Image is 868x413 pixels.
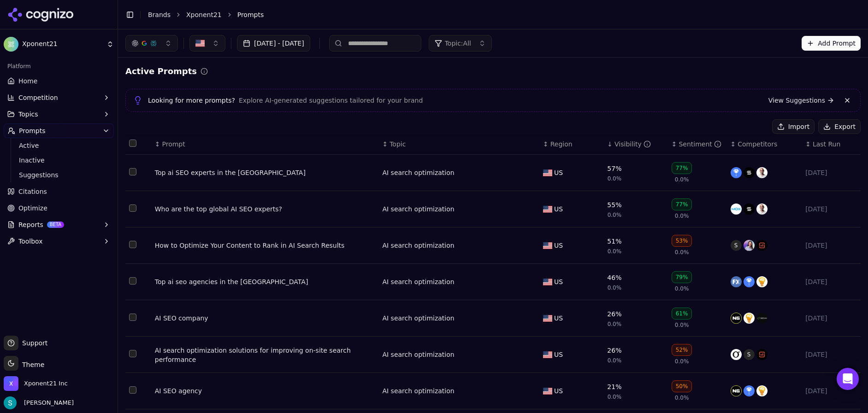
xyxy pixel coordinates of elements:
[607,346,621,355] div: 26%
[607,200,621,209] div: 55%
[129,241,136,248] button: Select row 3
[731,313,742,324] img: nogood
[129,204,136,212] button: Select row 2
[805,168,857,177] div: [DATE]
[608,248,622,255] span: 0.0%
[608,211,622,219] span: 0.0%
[18,220,43,229] span: Reports
[382,350,454,359] a: AI search optimization
[129,168,136,175] button: Select row 1
[20,399,74,407] span: [PERSON_NAME]
[15,139,103,152] a: Active
[607,140,664,149] div: ↓Visibility
[543,315,552,322] img: US flag
[4,376,68,391] button: Open organization switcher
[756,276,768,287] img: smartsites
[129,314,136,321] button: Select row 5
[554,386,563,396] span: US
[15,169,103,181] a: Suggestions
[756,385,768,396] img: smartsites
[672,380,692,392] div: 50%
[744,204,755,215] img: seer interactive
[543,388,552,395] img: US flag
[4,184,114,199] a: Citations
[125,65,197,78] h2: Active Prompts
[672,140,723,149] div: ↕Sentiment
[608,320,622,328] span: 0.0%
[738,140,777,149] span: Competitors
[148,11,171,18] a: Brands
[818,119,861,134] button: Export
[608,393,622,401] span: 0.0%
[24,379,68,388] span: Xponent21 Inc
[148,10,842,19] nav: breadcrumb
[614,140,651,149] div: Visibility
[129,350,136,357] button: Select row 6
[382,277,454,286] div: AI search optimization
[607,273,621,282] div: 46%
[672,308,692,320] div: 61%
[155,277,375,286] div: Top ai seo agencies in the [GEOGRAPHIC_DATA]
[539,134,603,155] th: Region
[155,346,375,364] div: AI search optimization solutions for improving on-site search performance
[129,140,136,147] button: Select all rows
[47,221,64,228] span: BETA
[756,313,768,324] img: seo.ai
[22,40,103,48] span: Xponent21
[237,35,310,52] button: [DATE] - [DATE]
[805,204,857,214] div: [DATE]
[731,204,742,215] img: moz
[744,385,755,396] img: ipullrank
[19,141,99,150] span: Active
[731,349,742,360] img: omniscient digital
[608,284,622,291] span: 0.0%
[805,386,857,396] div: [DATE]
[731,276,742,287] img: webfx
[543,140,600,149] div: ↕Region
[390,140,406,149] span: Topic
[151,134,379,155] th: Prompt
[129,277,136,285] button: Select row 4
[608,357,622,364] span: 0.0%
[731,385,742,396] img: nogood
[543,169,552,176] img: US flag
[18,187,47,196] span: Citations
[155,168,375,177] div: Top ai SEO experts in the [GEOGRAPHIC_DATA]
[805,277,857,286] div: [DATE]
[195,39,205,48] img: United States
[237,10,264,19] span: Prompts
[4,217,114,232] button: ReportsBETA
[603,134,667,155] th: brandMentionRate
[675,394,689,401] span: 0.0%
[18,237,43,246] span: Toolbox
[768,96,834,105] a: View Suggestions
[382,241,454,250] div: AI search optimization
[382,314,454,323] a: AI search optimization
[608,175,622,182] span: 0.0%
[543,351,552,358] img: US flag
[19,156,99,165] span: Inactive
[802,134,861,155] th: Last Run
[19,170,99,180] span: Suggestions
[18,204,47,213] span: Optimize
[378,134,539,155] th: Topic
[155,241,375,250] a: How to Optimize Your Content to Rank in AI Search Results
[756,204,768,215] img: neil patel
[607,309,621,319] div: 26%
[155,314,375,323] a: AI SEO company
[756,167,768,178] img: neil patel
[550,140,573,149] span: Region
[18,110,38,119] span: Topics
[445,39,471,48] span: Topic: All
[805,350,857,359] div: [DATE]
[155,140,375,149] div: ↕Prompt
[382,386,454,396] a: AI search optimization
[805,241,857,250] div: [DATE]
[18,361,44,368] span: Theme
[744,349,755,360] span: S
[744,240,755,251] img: aleyda solis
